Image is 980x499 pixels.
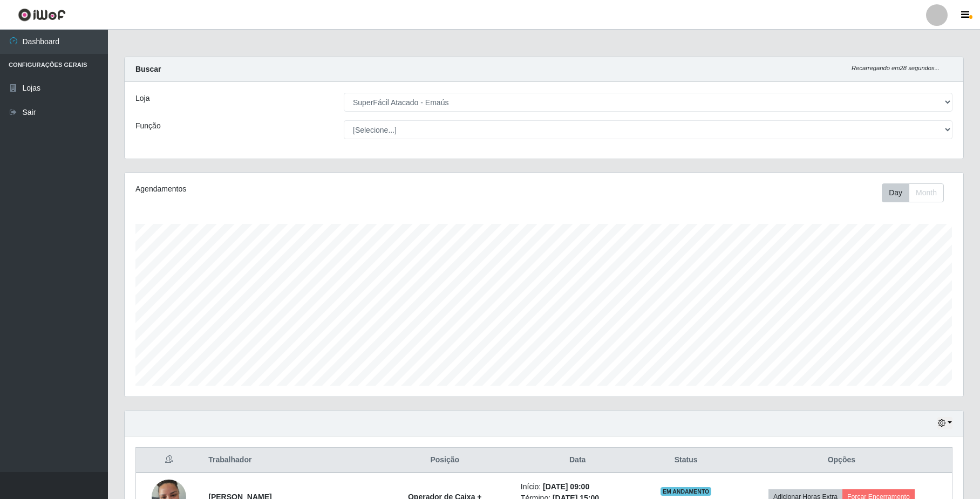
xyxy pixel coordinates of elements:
[543,482,589,491] time: [DATE] 09:00
[641,448,731,473] th: Status
[514,448,641,473] th: Data
[135,183,466,195] div: Agendamentos
[661,487,712,496] span: EM ANDAMENTO
[852,65,940,71] i: Recarregando em 28 segundos...
[909,183,944,202] button: Month
[376,448,514,473] th: Posição
[731,448,952,473] th: Opções
[882,183,909,202] button: Day
[18,8,66,22] img: CoreUI Logo
[882,183,944,202] div: First group
[135,65,161,73] strong: Buscar
[521,481,635,493] li: Início:
[135,93,149,104] label: Loja
[202,448,375,473] th: Trabalhador
[135,120,161,132] label: Função
[882,183,952,202] div: Toolbar with button groups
